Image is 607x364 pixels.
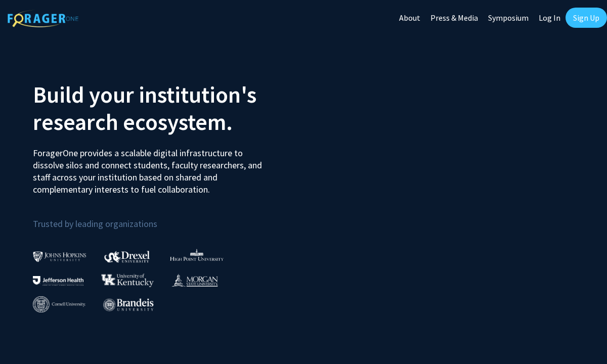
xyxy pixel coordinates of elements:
[33,140,265,196] p: ForagerOne provides a scalable digital infrastructure to dissolve silos and connect students, fac...
[171,274,218,287] img: Morgan State University
[33,251,86,262] img: Johns Hopkins University
[8,10,78,27] img: ForagerOne Logo
[103,298,154,311] img: Brandeis University
[33,204,296,232] p: Trusted by leading organizations
[101,274,154,287] img: University of Kentucky
[33,81,296,135] h2: Build your institution's research ecosystem.
[33,296,85,313] img: Cornell University
[566,8,607,28] a: Sign Up
[104,251,150,262] img: Drexel University
[33,276,83,286] img: Thomas Jefferson University
[170,249,224,261] img: High Point University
